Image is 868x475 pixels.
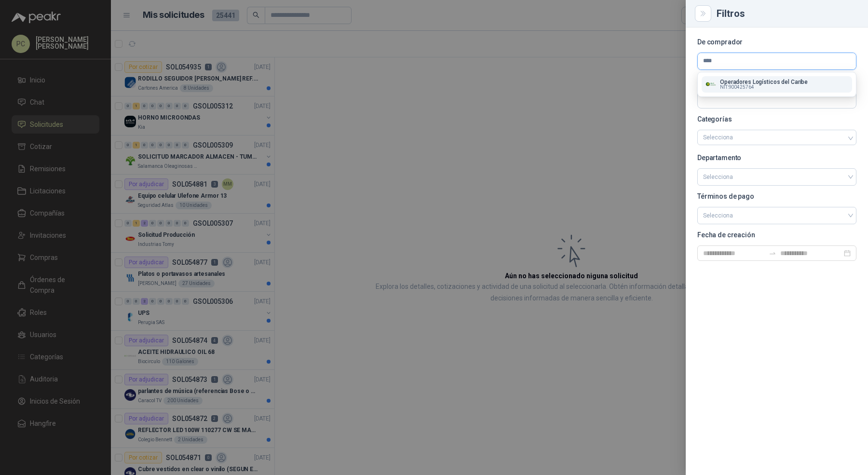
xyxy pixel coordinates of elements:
[697,39,856,45] p: De comprador
[769,249,776,257] span: to
[720,79,808,85] p: Operadores Logísticos del Caribe
[720,85,754,90] span: NIT : 900425764
[769,249,776,257] span: swap-right
[717,9,856,18] div: Filtros
[702,76,852,93] button: Company LogoOperadores Logísticos del CaribeNIT:900425764
[697,232,856,238] p: Fecha de creación
[705,79,716,90] img: Company Logo
[697,155,856,161] p: Departamento
[697,8,709,19] button: Close
[697,193,856,199] p: Términos de pago
[697,116,856,122] p: Categorías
